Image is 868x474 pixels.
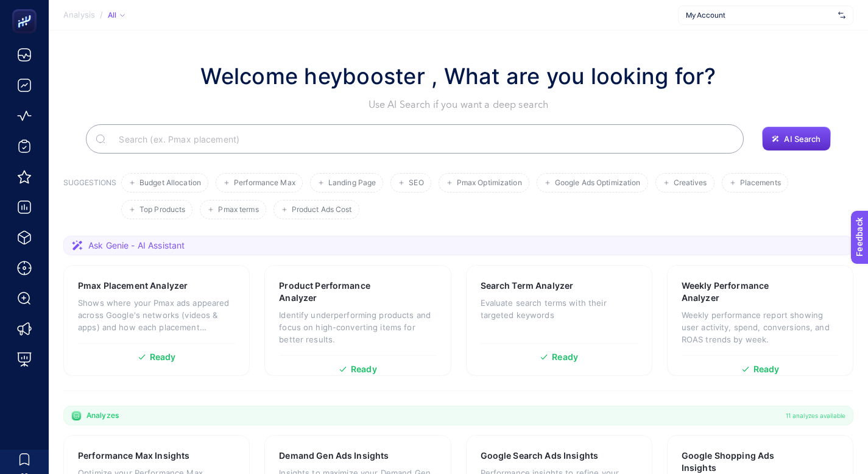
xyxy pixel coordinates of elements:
h3: Google Search Ads Insights [481,450,599,462]
p: Shows where your Pmax ads appeared across Google's networks (videos & apps) and how each placemen... [78,297,235,333]
p: Identify underperforming products and focus on high-converting items for better results. [279,309,436,345]
span: SEO [409,179,423,188]
h1: Welcome heybooster , What are you looking for? [200,60,716,93]
div: All [108,10,125,20]
a: Pmax Placement AnalyzerShows where your Pmax ads appeared across Google's networks (videos & apps... [63,265,250,376]
h3: Product Performance Analyzer [279,280,398,304]
span: 11 analyzes available [786,411,845,420]
h3: Demand Gen Ads Insights [279,450,389,462]
span: Feedback [7,4,46,13]
h3: Weekly Performance Analyzer [682,280,800,304]
span: Ready [351,365,377,373]
h3: SUGGESTIONS [63,178,116,219]
span: / [100,10,103,19]
span: Creatives [674,179,707,188]
span: Google Ads Optimization [555,179,641,188]
h3: Pmax Placement Analyzer [78,280,188,292]
span: Landing Page [328,179,376,188]
a: Weekly Performance AnalyzerWeekly performance report showing user activity, spend, conversions, a... [667,265,853,376]
span: My Account [686,10,833,20]
span: Analyzes [86,411,119,420]
span: Analysis [63,10,95,20]
span: Placements [740,179,781,188]
span: Ready [753,365,780,373]
img: svg%3e [838,9,845,21]
button: AI Search [762,127,830,151]
span: Ready [150,353,176,361]
p: Evaluate search terms with their targeted keywords [481,297,638,321]
span: Top Products [139,205,185,214]
a: Search Term AnalyzerEvaluate search terms with their targeted keywordsReady [466,265,652,376]
p: Weekly performance report showing user activity, spend, conversions, and ROAS trends by week. [682,309,839,345]
span: Product Ads Cost [292,205,352,214]
a: Product Performance AnalyzerIdentify underperforming products and focus on high-converting items ... [264,265,451,376]
p: Use AI Search if you want a deep search [200,97,716,112]
span: Budget Allocation [139,179,201,188]
input: Search [109,122,734,156]
span: Ask Genie - AI Assistant [88,239,185,252]
h3: Search Term Analyzer [481,280,574,292]
span: AI Search [784,134,820,144]
span: Performance Max [234,179,295,188]
h3: Google Shopping Ads Insights [682,450,801,474]
h3: Performance Max Insights [78,450,189,462]
span: Ready [552,353,578,361]
span: Pmax terms [218,205,258,214]
span: Pmax Optimization [457,179,522,188]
